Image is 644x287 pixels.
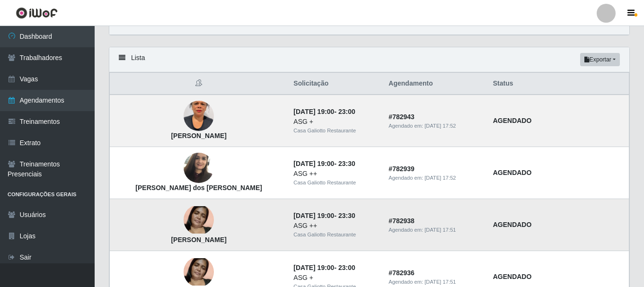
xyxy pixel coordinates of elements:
img: Márcia Cristina Gomes [184,89,214,143]
img: Janaia da Silva [184,258,214,286]
div: Lista [109,47,629,72]
strong: [PERSON_NAME] [171,236,226,244]
time: 23:30 [338,212,355,219]
time: [DATE] 19:00 [293,108,334,115]
strong: # 782939 [388,165,415,173]
time: 23:00 [338,108,355,115]
div: Casa Galiotto Restaurante [293,231,377,239]
time: [DATE] 19:00 [293,264,334,271]
strong: - [293,264,355,271]
div: ASG ++ [293,169,377,179]
div: ASG + [293,273,377,283]
strong: - [293,212,355,219]
strong: - [293,108,355,115]
time: 23:30 [338,160,355,167]
th: Agendamento [383,73,487,95]
img: Janaia da Silva [184,206,214,234]
div: ASG ++ [293,221,377,231]
strong: # 782938 [388,217,415,225]
strong: - [293,160,355,167]
strong: AGENDADO [493,273,532,280]
time: [DATE] 17:52 [424,175,456,181]
th: Solicitação [288,73,383,95]
strong: [PERSON_NAME] dos [PERSON_NAME] [135,184,262,191]
time: 23:00 [338,264,355,271]
strong: AGENDADO [493,169,532,176]
time: [DATE] 19:00 [293,212,334,219]
div: Casa Galiotto Restaurante [293,127,377,135]
img: Jeane Maria dos Santos [184,148,214,188]
div: Agendado em: [388,278,481,286]
div: Agendado em: [388,174,481,182]
strong: [PERSON_NAME] [171,132,226,139]
strong: AGENDADO [493,117,532,124]
button: Exportar [580,53,620,66]
strong: # 782943 [388,113,415,121]
div: Agendado em: [388,122,481,130]
time: [DATE] 17:51 [424,227,456,233]
time: [DATE] 19:00 [293,160,334,167]
th: Status [487,73,629,95]
div: Agendado em: [388,226,481,234]
time: [DATE] 17:51 [424,279,456,285]
img: CoreUI Logo [16,7,58,19]
div: Casa Galiotto Restaurante [293,179,377,187]
div: ASG + [293,117,377,127]
strong: # 782936 [388,269,415,277]
strong: AGENDADO [493,221,532,228]
time: [DATE] 17:52 [424,123,456,129]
